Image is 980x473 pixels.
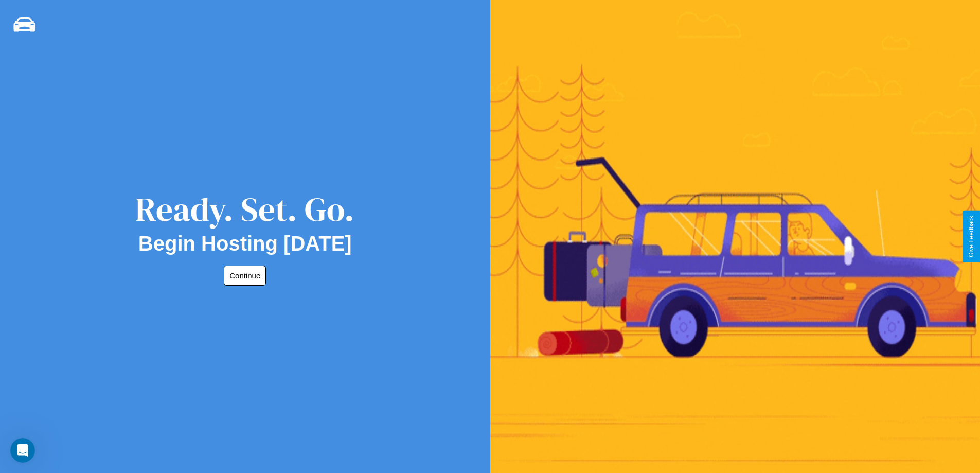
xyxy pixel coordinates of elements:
h2: Begin Hosting [DATE] [138,232,352,255]
div: Give Feedback [968,216,975,257]
button: Continue [224,266,266,286]
div: Ready. Set. Go. [135,186,354,232]
iframe: Intercom live chat [10,438,35,463]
